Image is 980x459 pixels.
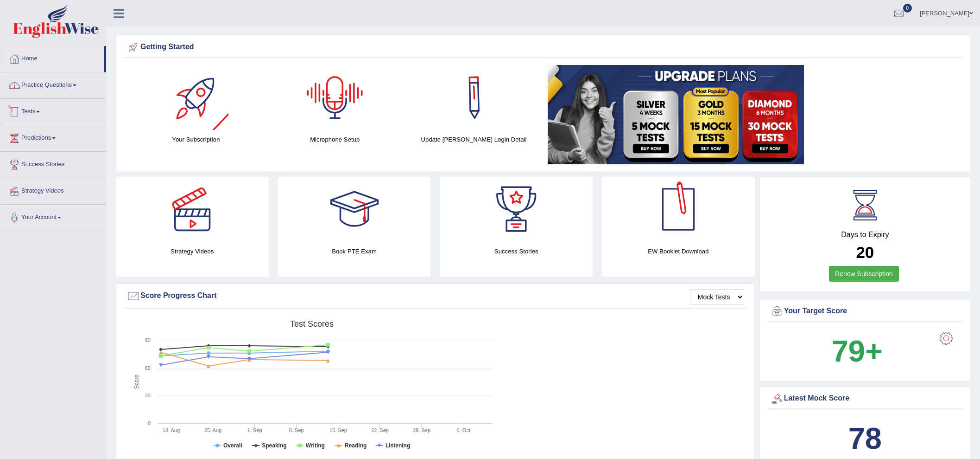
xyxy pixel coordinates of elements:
[306,442,325,449] tspan: Writing
[0,72,106,96] a: Practice Questions
[270,135,400,144] h4: Microphone Setup
[409,135,539,144] h4: Update [PERSON_NAME] Login Detail
[829,266,899,282] a: Renew Subscription
[289,427,304,433] tspan: 8. Sep
[413,427,430,433] tspan: 29. Sep
[133,375,140,389] tspan: Score
[848,421,882,455] b: 78
[145,393,151,398] text: 30
[0,178,106,201] a: Strategy Videos
[0,46,104,69] a: Home
[0,152,106,175] a: Success Stories
[770,304,960,318] div: Your Target Score
[145,365,151,371] text: 60
[247,427,262,433] tspan: 1. Sep
[131,135,261,144] h4: Your Subscription
[126,40,960,54] div: Getting Started
[770,392,960,406] div: Latest Mock Score
[832,334,883,368] b: 79+
[262,442,286,449] tspan: Speaking
[290,319,334,329] tspan: Test scores
[548,65,804,164] img: small5.jpg
[440,246,593,256] h4: Success Stories
[204,427,221,433] tspan: 25. Aug
[116,246,269,256] h4: Strategy Videos
[371,427,389,433] tspan: 22. Sep
[278,246,431,256] h4: Book PTE Exam
[457,427,470,433] tspan: 6. Oct
[329,427,347,433] tspan: 15. Sep
[602,246,755,256] h4: EW Booklet Download
[856,243,874,261] b: 20
[0,205,106,228] a: Your Account
[0,125,106,149] a: Predictions
[126,289,744,303] div: Score Progress Chart
[386,442,410,449] tspan: Listening
[223,442,242,449] tspan: Overall
[163,427,180,433] tspan: 18. Aug
[345,442,367,449] tspan: Reading
[145,337,151,343] text: 90
[0,99,106,122] a: Tests
[770,231,960,239] h4: Days to Expiry
[903,4,912,13] span: 0
[148,420,151,426] text: 0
